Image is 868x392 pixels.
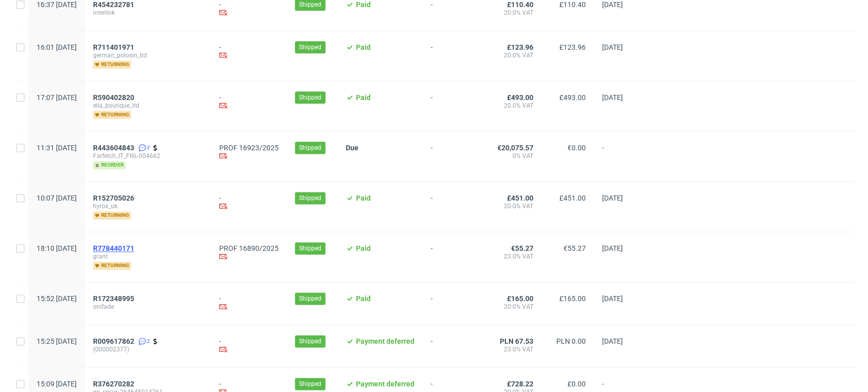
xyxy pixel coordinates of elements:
[356,244,371,252] span: Paid
[136,144,150,152] a: 2
[511,244,533,252] span: €55.27
[431,194,481,219] span: -
[356,194,371,202] span: Paid
[93,51,203,59] span: german_polosin_ltd
[93,202,203,210] span: hyrox_uk
[219,337,279,355] div: -
[219,43,279,61] div: -
[93,262,131,270] span: returning
[346,144,358,152] span: Due
[93,244,136,252] a: R778440171
[93,337,134,345] span: R009617862
[567,380,586,388] span: £0.00
[559,93,586,102] span: £493.00
[500,337,533,345] span: PLN 67.53
[93,1,136,9] a: R454232781
[497,144,533,152] span: €20,075.57
[431,144,481,169] span: -
[356,337,414,345] span: Payment deferred
[93,43,136,51] a: R711401971
[356,380,414,388] span: Payment deferred
[93,194,134,202] span: R152705026
[93,111,131,119] span: returning
[299,379,321,388] span: Shipped
[556,337,586,345] span: PLN 0.00
[93,252,203,260] span: grant
[37,295,77,303] span: 15:52 [DATE]
[93,1,134,9] span: R454232781
[37,244,77,252] span: 18:10 [DATE]
[602,43,623,51] span: [DATE]
[37,1,77,9] span: 16:37 [DATE]
[219,244,279,252] a: PROF 16890/2025
[93,93,136,102] a: R590402820
[93,102,203,110] span: elia_boutique_ltd
[93,9,203,17] span: interlink
[602,144,641,169] span: -
[93,345,203,353] span: (000002377)
[559,43,586,51] span: £123.96
[299,43,321,52] span: Shipped
[93,380,134,388] span: R376270282
[93,380,136,388] a: R376270282
[356,93,371,102] span: Paid
[299,193,321,203] span: Shipped
[431,295,481,312] span: -
[93,144,134,152] span: R443604843
[507,93,533,102] span: £493.00
[299,244,321,253] span: Shipped
[507,194,533,202] span: £451.00
[93,295,134,303] span: R172348995
[37,144,77,152] span: 11:31 [DATE]
[93,161,126,169] span: reorder
[37,337,77,345] span: 15:25 [DATE]
[559,194,586,202] span: £451.00
[602,93,623,102] span: [DATE]
[219,93,279,111] div: -
[93,244,134,252] span: R778440171
[93,211,131,219] span: returning
[93,60,131,69] span: returning
[37,194,77,202] span: 10:07 [DATE]
[93,337,136,345] a: R009617862
[507,43,533,51] span: £123.96
[497,152,533,160] span: 0% VAT
[559,295,586,303] span: £165.00
[219,1,279,18] div: -
[299,93,321,102] span: Shipped
[602,295,623,303] span: [DATE]
[497,202,533,210] span: 20.0% VAT
[507,295,533,303] span: £165.00
[602,244,623,252] span: [DATE]
[219,194,279,212] div: -
[431,43,481,69] span: -
[37,43,77,51] span: 16:01 [DATE]
[147,337,150,345] span: 2
[497,9,533,17] span: 20.0% VAT
[356,43,371,51] span: Paid
[431,337,481,355] span: -
[93,303,203,311] span: onifade
[507,1,533,9] span: £110.40
[93,152,203,160] span: Farfetch_IT_FNL-004662
[219,144,279,152] a: PROF 16923/2025
[431,244,481,270] span: -
[497,345,533,353] span: 23.0% VAT
[431,93,481,119] span: -
[602,337,623,345] span: [DATE]
[299,294,321,303] span: Shipped
[497,51,533,59] span: 20.0% VAT
[567,144,586,152] span: €0.00
[219,295,279,312] div: -
[299,337,321,346] span: Shipped
[37,380,77,388] span: 15:09 [DATE]
[299,143,321,152] span: Shipped
[431,1,481,18] span: -
[563,244,586,252] span: €55.27
[559,1,586,9] span: £110.40
[93,194,136,202] a: R152705026
[147,144,150,152] span: 2
[602,1,623,9] span: [DATE]
[507,380,533,388] span: £728.22
[356,295,371,303] span: Paid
